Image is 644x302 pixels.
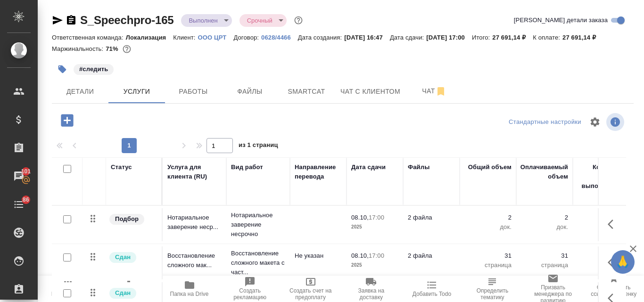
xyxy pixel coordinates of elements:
button: Создать рекламацию [220,276,281,302]
button: Добавить Todo [402,276,462,302]
p: 71% [106,45,120,52]
div: Дата сдачи [351,163,386,172]
button: Добавить тэг [52,59,73,80]
span: Услуги [114,86,159,98]
p: страница [578,261,625,270]
div: Статус [111,163,132,172]
a: 0628/4466 [261,33,298,41]
div: Направление перевода [295,163,342,181]
span: Заявка на доставку [347,287,396,301]
p: 2025 [351,222,398,232]
p: Дата создания: [298,34,344,41]
span: Чат [412,85,457,97]
p: 27 691,14 ₽ [562,34,603,41]
p: Локализация [126,34,173,41]
button: Определить тематику [462,276,523,302]
button: Скопировать ссылку на оценку заказа [583,276,644,302]
div: Выполнен [239,14,287,27]
span: Пересчитать [51,291,85,297]
span: 101 [16,167,37,176]
span: Определить тематику [468,287,517,301]
p: страница [464,261,512,270]
p: 2025 [351,261,398,270]
p: [DATE] 16:47 [344,34,390,41]
button: Заявка на доставку [341,276,402,302]
span: Добавить Todo [413,291,451,297]
span: из 1 страниц [239,139,278,153]
p: 2 [464,213,512,222]
span: 86 [17,195,35,204]
div: Кол-во ед. изм., выполняемое в час [578,163,625,200]
p: 08.10, [351,252,369,259]
span: Файлы [227,86,272,98]
p: 31 [464,251,512,261]
button: Пересчитать [38,276,99,302]
span: Smartcat [284,86,329,98]
p: #следить [79,65,108,74]
button: Скопировать ссылку для ЯМессенджера [52,15,63,26]
span: Посмотреть информацию [606,113,626,131]
p: Маржинальность: [52,45,106,52]
p: 31 [521,251,568,261]
div: Файлы [408,163,429,172]
span: 🙏 [615,252,631,272]
button: Скопировать ссылку [66,15,77,26]
p: 2 файла [408,251,455,261]
p: 17:00 [369,214,384,221]
span: Папка на Drive [170,291,209,297]
button: Призвать менеджера по развитию [523,276,584,302]
div: Оплачиваемый объем [520,163,568,181]
button: Показать кнопки [602,251,625,274]
p: Клиент: [173,34,198,41]
p: Восстановление сложного макета с част... [231,249,285,277]
p: док. [464,222,512,232]
a: OOO ЦРТ [198,33,234,41]
p: Восстановление сложного мак... [167,251,222,270]
p: Итого: [472,34,492,41]
p: [DATE] 17:00 [426,34,472,41]
span: Детали [58,86,103,98]
div: Выполнен [181,14,231,27]
p: док. [521,222,568,232]
button: Показать кнопки [602,213,625,236]
a: S_Speechpro-165 [80,14,173,26]
span: Настроить таблицу [584,111,606,133]
div: split button [506,115,584,130]
p: К оплате: [533,34,562,41]
span: Работы [171,86,216,98]
button: Выполнен [186,16,220,24]
p: Дата сдачи: [390,34,426,41]
span: [PERSON_NAME] детали заказа [514,16,608,25]
p: Ответственная команда: [52,34,126,41]
p: Сдан [115,253,131,262]
p: 5 [578,213,625,222]
p: Не указан [295,251,342,261]
div: Общий объем [468,163,512,172]
div: Вид работ [231,163,263,172]
span: Чат с клиентом [340,86,400,98]
p: страница [521,261,568,270]
div: Услуга для клиента (RU) [167,163,222,181]
p: OOO ЦРТ [198,34,234,41]
button: Создать счет на предоплату [280,276,341,302]
p: Нотариальное заверение несрочно [231,211,285,239]
button: 🙏 [611,250,635,274]
p: 17:00 [369,252,384,259]
p: Подбор [115,214,139,224]
p: док. [578,222,625,232]
p: Договор: [233,34,261,41]
p: 2 [521,213,568,222]
p: 27 691,14 ₽ [492,34,533,41]
p: 08.10, [351,214,369,221]
span: Создать счет на предоплату [286,287,335,301]
p: Сдан [115,288,131,298]
p: Нотариальное заверение неср... [167,213,222,232]
p: 5 [578,251,625,261]
span: Создать рекламацию [225,287,275,301]
p: 2 файла [408,213,455,222]
button: Срочный [244,16,275,24]
a: 86 [2,193,35,216]
button: Добавить услугу [54,111,80,130]
p: 0628/4466 [261,34,298,41]
a: 101 [2,164,35,188]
